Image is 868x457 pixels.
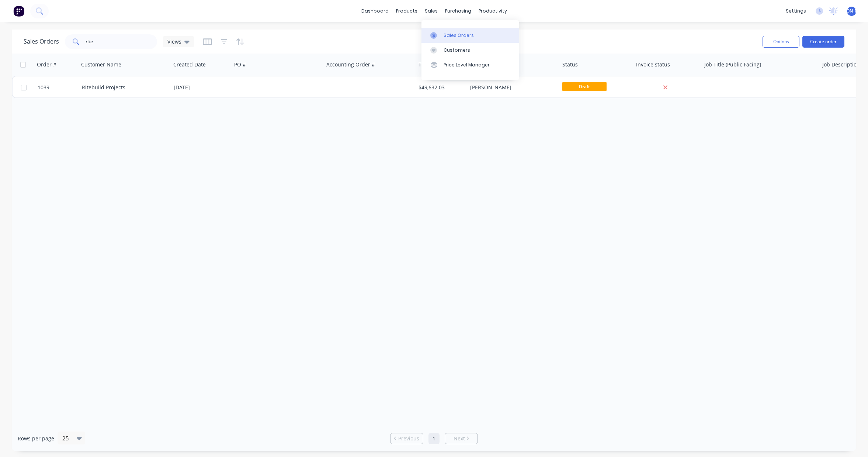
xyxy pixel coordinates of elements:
[18,435,54,442] span: Rows per page
[562,61,578,68] div: Status
[173,61,206,68] div: Created Date
[441,6,475,17] div: purchasing
[419,84,462,91] div: $49,632.03
[444,62,490,68] div: Price Level Manager
[763,36,799,48] button: Options
[234,61,246,68] div: PO #
[562,82,607,91] span: Draft
[421,43,519,58] a: Customers
[636,61,670,68] div: Invoice status
[421,6,441,17] div: sales
[444,32,474,39] div: Sales Orders
[782,6,810,17] div: settings
[86,34,157,49] input: Search...
[174,84,229,91] div: [DATE]
[392,6,421,17] div: products
[802,36,844,48] button: Create order
[38,76,82,99] a: 1039
[326,61,375,68] div: Accounting Order #
[37,61,56,68] div: Order #
[421,28,519,42] a: Sales Orders
[444,47,470,54] div: Customers
[167,38,181,45] span: Views
[445,435,478,442] a: Next page
[704,61,761,68] div: Job Title (Public Facing)
[428,433,440,444] a: Page 1 is your current page
[454,435,465,442] span: Next
[81,61,121,68] div: Customer Name
[390,435,423,442] a: Previous page
[419,61,438,68] div: Total ($)
[24,38,59,45] h1: Sales Orders
[398,435,419,442] span: Previous
[387,433,481,444] ul: Pagination
[421,58,519,72] a: Price Level Manager
[13,6,24,17] img: Factory
[358,6,392,17] a: dashboard
[475,6,511,17] div: productivity
[82,84,125,91] a: Ritebuild Projects
[470,84,552,91] div: [PERSON_NAME]
[38,84,49,91] span: 1039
